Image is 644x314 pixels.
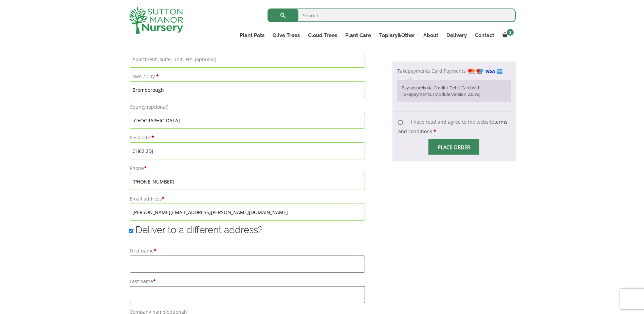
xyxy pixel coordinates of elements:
[398,119,508,135] span: I have read and agree to the website
[130,72,365,81] label: Town / City
[434,128,436,135] abbr: required
[471,31,498,40] a: Contact
[129,7,183,34] img: logo
[419,31,442,40] a: About
[428,139,479,155] input: Place order
[130,102,365,112] label: County
[269,31,304,40] a: Olive Trees
[341,31,375,40] a: Plant Care
[498,31,516,40] a: 1
[130,246,365,256] label: First name
[130,277,365,286] label: Last name
[268,8,516,22] input: Search...
[236,31,269,40] a: Plant Pots
[147,104,168,110] span: (optional)
[130,194,365,204] label: Email address
[507,29,514,36] span: 1
[130,51,365,68] input: Apartment, suite, unit, etc. (optional)
[135,224,262,235] span: Deliver to a different address?
[304,31,341,40] a: Cloud Trees
[375,31,419,40] a: Topiary&Other
[402,85,507,98] p: Pay securely via Credit / Debit Card with Takepayments. (Module Version 2.0.96)
[468,69,502,74] img: Takepayments Card Payments
[130,163,365,173] label: Phone
[398,120,403,125] input: I have read and agree to the websiteterms and conditions *
[129,229,133,233] input: Deliver to a different address?
[442,31,471,40] a: Delivery
[130,133,365,142] label: Postcode
[397,68,502,74] label: Takepayments Card Payments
